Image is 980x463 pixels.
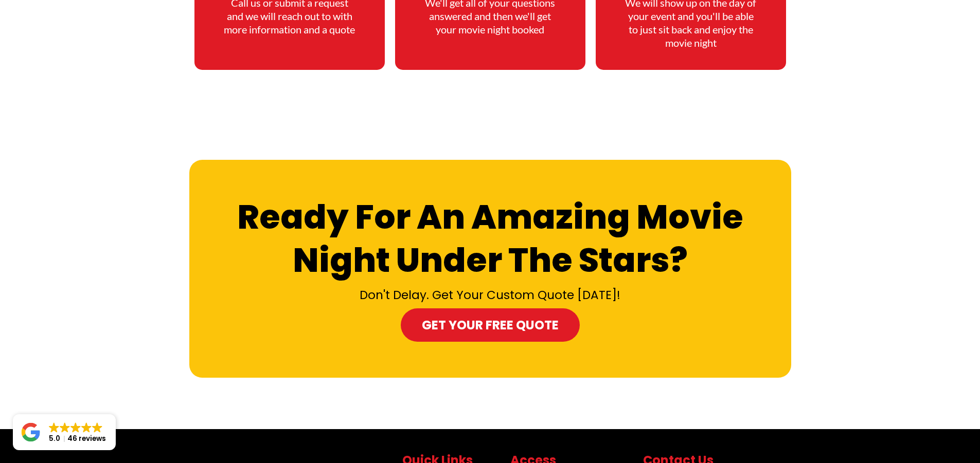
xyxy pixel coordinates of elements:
[192,288,789,303] h2: Don't Delay. Get Your Custom Quote [DATE]!
[401,308,580,342] a: Get your Free Quote
[197,23,382,36] p: more information and a quote
[398,23,583,36] p: your movie night booked
[398,9,583,23] p: answered and then we'll get
[598,9,783,23] p: your event and you'll be able
[598,23,783,36] p: to just sit back and enjoy the
[13,414,116,450] a: Close GoogleGoogleGoogleGoogleGoogle 5.046 reviews
[197,9,382,23] p: and we will reach out to with
[598,36,783,49] p: movie night
[192,196,789,283] h1: Ready For An Amazing Movie Night Under The Stars?
[422,316,559,334] span: Get your Free Quote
